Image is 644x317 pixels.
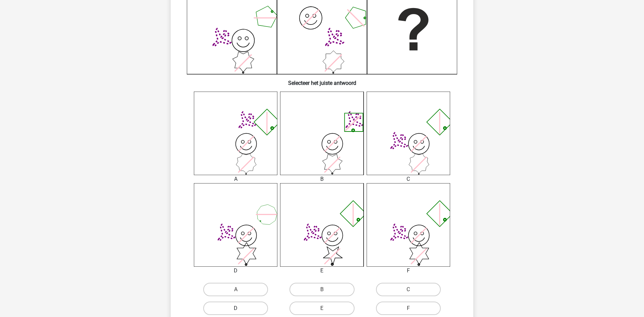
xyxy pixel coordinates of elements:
[362,175,455,183] div: C
[362,267,455,275] div: F
[203,283,268,296] label: A
[181,74,463,86] h6: Selecteer het juiste antwoord
[376,283,441,296] label: C
[189,267,282,275] div: D
[289,302,354,315] label: E
[189,175,282,183] div: A
[275,175,369,183] div: B
[275,267,369,275] div: E
[203,302,268,315] label: D
[376,302,441,315] label: F
[289,283,354,296] label: B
